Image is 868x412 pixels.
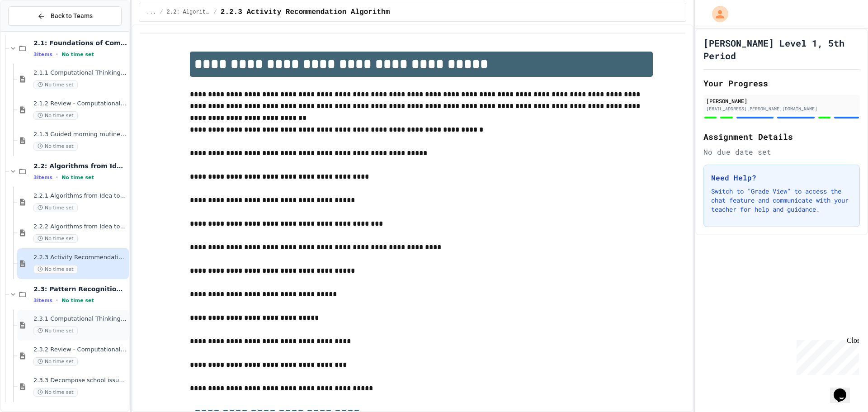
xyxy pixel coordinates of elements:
div: Chat with us now!Close [4,4,62,57]
span: No time set [33,388,78,397]
button: Back to Teams [8,6,122,26]
span: No time set [33,265,78,274]
span: • [56,297,58,304]
div: [PERSON_NAME] [706,97,857,105]
span: 3 items [33,175,52,180]
span: 2.1.3 Guided morning routine flowchart [33,131,127,138]
span: 2.3: Pattern Recognition & Decomposition [33,285,127,293]
span: 3 items [33,52,52,57]
span: Back to Teams [51,11,93,21]
h2: Assignment Details [703,130,860,143]
span: No time set [33,81,78,89]
h1: [PERSON_NAME] Level 1, 5th Period [703,37,860,62]
span: No time set [33,357,78,366]
span: • [56,174,58,181]
span: 2.2.2 Algorithms from Idea to Flowchart - Review [33,223,127,231]
span: 2.2: Algorithms from Idea to Flowchart [167,9,210,16]
span: No time set [61,52,94,57]
span: 2.2: Algorithms from Idea to Flowchart [33,162,127,170]
div: No due date set [703,147,860,157]
span: No time set [33,111,78,120]
div: [EMAIL_ADDRESS][PERSON_NAME][DOMAIN_NAME] [706,105,857,112]
span: 2.2.3 Activity Recommendation Algorithm [33,254,127,261]
span: No time set [61,298,94,303]
span: No time set [33,204,78,212]
span: 2.3.3 Decompose school issue using CT [33,377,127,384]
span: 2.1.2 Review - Computational Thinking and Problem Solving [33,100,127,108]
div: My Account [703,4,731,24]
span: No time set [33,327,78,335]
iframe: chat widget [830,376,859,403]
span: 3 items [33,298,52,303]
span: ... [146,9,156,16]
span: 2.3.1 Computational Thinking - Your Problem-Solving Toolkit [33,315,127,323]
span: 2.2.1 Algorithms from Idea to Flowchart [33,192,127,200]
span: • [56,51,58,58]
span: No time set [33,142,78,151]
span: 2.1.1 Computational Thinking and Problem Solving [33,69,127,77]
h2: Your Progress [703,77,860,90]
span: / [214,9,217,16]
span: / [160,9,163,16]
span: No time set [33,234,78,243]
span: No time set [61,175,94,180]
p: Switch to "Grade View" to access the chat feature and communicate with your teacher for help and ... [711,187,852,214]
span: 2.2.3 Activity Recommendation Algorithm [221,7,390,18]
span: 2.1: Foundations of Computational Thinking [33,39,127,47]
span: 2.3.2 Review - Computational Thinking - Your Problem-Solving Toolkit [33,346,127,354]
h3: Need Help? [711,172,852,183]
iframe: chat widget [793,336,859,375]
